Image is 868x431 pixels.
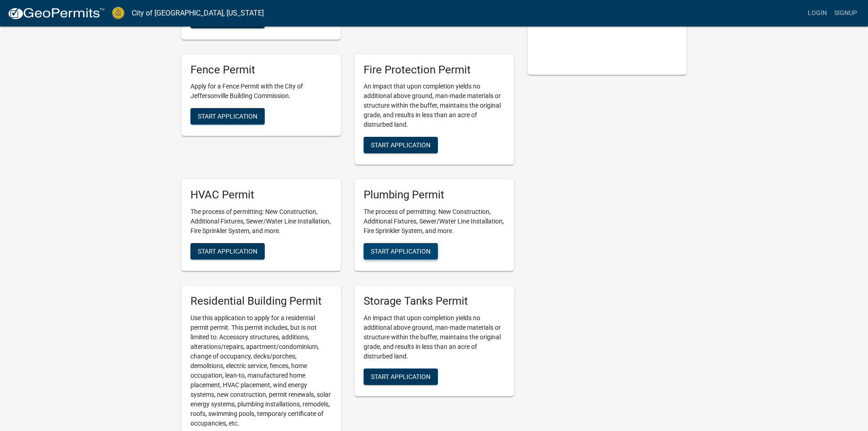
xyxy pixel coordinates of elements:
[364,313,505,361] p: An impact that upon completion yields no additional above ground, man-made materials or structure...
[364,63,505,77] h5: Fire Protection Permit
[190,295,332,308] h5: Residential Building Permit
[190,188,332,202] h5: HVAC Permit
[112,7,124,19] img: City of Jeffersonville, Indiana
[371,141,431,149] span: Start Application
[364,369,438,385] button: Start Application
[132,5,264,21] a: City of [GEOGRAPHIC_DATA], [US_STATE]
[190,12,265,28] button: Start Application
[371,248,431,255] span: Start Application
[190,108,265,125] button: Start Application
[364,137,438,153] button: Start Application
[364,188,505,202] h5: Plumbing Permit
[190,207,332,236] p: The process of permitting: New Construction, Additional Fixtures, Sewer/Water Line Installation, ...
[364,82,505,130] p: An impact that upon completion yields no additional above ground, man-made materials or structure...
[190,82,332,101] p: Apply for a Fence Permit with the City of Jeffersonville Building Commission.
[364,243,438,260] button: Start Application
[831,5,861,22] a: Signup
[804,5,831,22] a: Login
[198,113,257,120] span: Start Application
[190,243,265,260] button: Start Application
[364,207,505,236] p: The process of permitting: New Construction, Additional Fixtures, Sewer/Water Line Installation, ...
[371,373,431,380] span: Start Application
[364,295,505,308] h5: Storage Tanks Permit
[190,313,332,428] p: Use this application to apply for a residential permit permit. This permit includes, but is not l...
[198,248,257,255] span: Start Application
[190,63,332,77] h5: Fence Permit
